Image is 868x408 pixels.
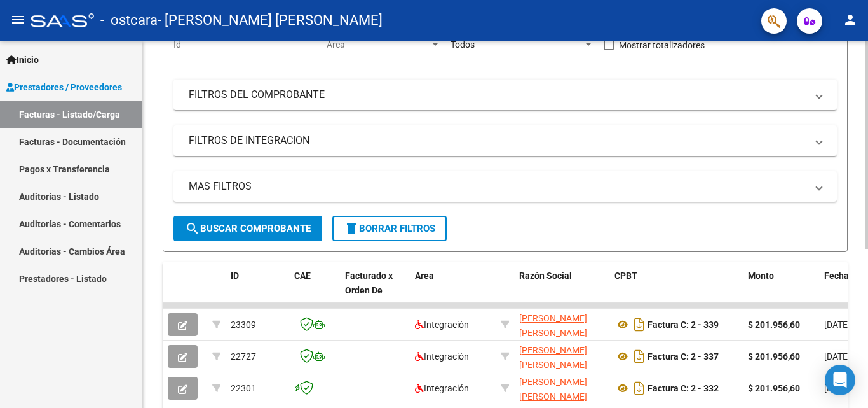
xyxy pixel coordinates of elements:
[748,271,774,281] span: Monto
[173,80,837,110] mat-expansion-panel-header: FILTROS DEL COMPROBANTE
[415,271,434,281] span: Area
[648,320,719,330] strong: Factura C: 2 - 339
[631,378,648,398] i: Descargar documento
[824,320,850,330] span: [DATE]
[189,179,806,193] mat-panel-title: MAS FILTROS
[631,314,648,335] i: Descargar documento
[185,223,311,234] span: Buscar Comprobante
[748,320,800,330] strong: $ 201.956,60
[231,383,256,393] span: 22301
[825,365,855,395] div: Open Intercom Messenger
[415,320,469,330] span: Integración
[332,216,447,241] button: Borrar Filtros
[185,221,200,236] mat-icon: search
[294,271,311,281] span: CAE
[631,346,648,367] i: Descargar documento
[614,271,637,281] span: CPBT
[327,39,430,50] span: Area
[345,271,393,295] span: Facturado x Orden De
[100,6,158,34] span: - ostcara
[619,38,705,53] span: Mostrar totalizadores
[6,80,122,94] span: Prestadores / Proveedores
[173,216,322,241] button: Buscar Comprobante
[289,262,340,318] datatable-header-cell: CAE
[451,39,475,50] span: Todos
[748,383,800,393] strong: $ 201.956,60
[189,88,806,102] mat-panel-title: FILTROS DEL COMPROBANTE
[519,311,604,338] div: 27354631887
[173,125,837,156] mat-expansion-panel-header: FILTROS DE INTEGRACION
[158,6,383,34] span: - [PERSON_NAME] [PERSON_NAME]
[415,383,469,393] span: Integración
[173,171,837,202] mat-expansion-panel-header: MAS FILTROS
[415,351,469,362] span: Integración
[519,377,587,402] span: [PERSON_NAME] [PERSON_NAME]
[519,271,572,281] span: Razón Social
[743,262,819,318] datatable-header-cell: Monto
[231,351,256,362] span: 22727
[344,223,435,234] span: Borrar Filtros
[519,343,604,370] div: 27354631887
[824,351,850,362] span: [DATE]
[609,262,743,318] datatable-header-cell: CPBT
[519,345,587,370] span: [PERSON_NAME] [PERSON_NAME]
[648,383,719,393] strong: Factura C: 2 - 332
[410,262,496,318] datatable-header-cell: Area
[340,262,410,318] datatable-header-cell: Facturado x Orden De
[748,351,800,362] strong: $ 201.956,60
[189,134,806,148] mat-panel-title: FILTROS DE INTEGRACION
[231,271,239,281] span: ID
[514,262,609,318] datatable-header-cell: Razón Social
[519,313,587,338] span: [PERSON_NAME] [PERSON_NAME]
[843,12,858,27] mat-icon: person
[231,320,256,330] span: 23309
[10,12,25,27] mat-icon: menu
[226,262,289,318] datatable-header-cell: ID
[519,375,604,402] div: 27354631887
[824,383,850,393] span: [DATE]
[6,53,39,67] span: Inicio
[344,221,359,236] mat-icon: delete
[648,351,719,362] strong: Factura C: 2 - 337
